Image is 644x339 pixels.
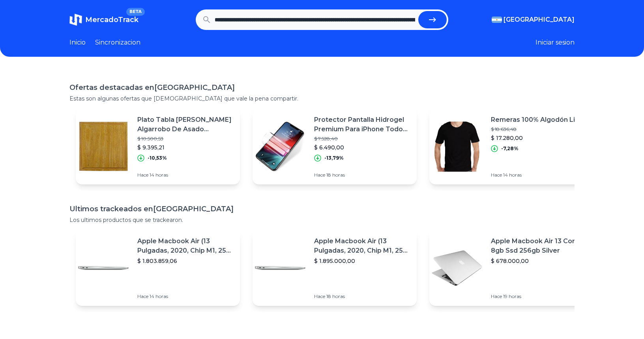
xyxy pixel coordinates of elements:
[137,143,234,151] p: $ 9.395,21
[69,95,575,102] p: Estas son algunas ofertas que [DEMOGRAPHIC_DATA] que vale la pena compartir.
[253,230,417,306] a: Featured imageApple Macbook Air (13 Pulgadas, 2020, Chip M1, 256 Gb De Ssd, 8 Gb De Ram) - Plata$...
[429,119,485,174] img: Featured image
[429,109,593,184] a: Featured imageRemeras 100% Algodón Liso$ 18.636,48$ 17.280,00-7,28%Hace 14 horas
[69,13,139,26] a: MercadoTrackBETA
[137,172,234,178] p: Hace 14 horas
[76,230,240,306] a: Featured imageApple Macbook Air (13 Pulgadas, 2020, Chip M1, 256 Gb De Ssd, 8 Gb De Ram) - Plata$...
[491,126,583,132] p: $ 18.636,48
[137,293,234,300] p: Hace 14 horas
[491,172,583,178] p: Hace 14 horas
[314,237,410,255] p: Apple Macbook Air (13 Pulgadas, 2020, Chip M1, 256 Gb De Ssd, 8 Gb De Ram) - Plata
[492,17,502,23] img: Argentina
[76,119,131,174] img: Featured image
[76,109,240,184] a: Featured imagePlato Tabla [PERSON_NAME] Algarrobo De Asado Camping 24 Cm$ 10.500,53$ 9.395,21-10,...
[501,145,519,152] p: -7,28%
[69,13,82,26] img: MercadoTrack
[314,172,410,178] p: Hace 18 horas
[69,38,86,47] a: Inicio
[491,257,587,265] p: $ 678.000,00
[253,240,308,296] img: Featured image
[491,293,587,300] p: Hace 19 horas
[76,240,131,296] img: Featured image
[253,119,308,174] img: Featured image
[314,115,410,134] p: Protector Pantalla Hidrogel Premium Para iPhone Todos Modelo
[95,38,140,47] a: Sincronizacion
[69,82,575,93] h1: Ofertas destacadas en [GEOGRAPHIC_DATA]
[491,115,583,125] p: Remeras 100% Algodón Liso
[535,38,575,47] button: Iniciar sesion
[137,115,234,134] p: Plato Tabla [PERSON_NAME] Algarrobo De Asado Camping 24 Cm
[137,136,234,142] p: $ 10.500,53
[85,15,139,24] span: MercadoTrack
[492,15,575,24] button: [GEOGRAPHIC_DATA]
[148,155,167,161] p: -10,53%
[314,143,410,151] p: $ 6.490,00
[69,203,575,214] h1: Ultimos trackeados en [GEOGRAPHIC_DATA]
[69,216,575,224] p: Los ultimos productos que se trackearon.
[429,240,485,296] img: Featured image
[137,237,234,255] p: Apple Macbook Air (13 Pulgadas, 2020, Chip M1, 256 Gb De Ssd, 8 Gb De Ram) - Plata
[491,237,587,255] p: Apple Macbook Air 13 Core I5 8gb Ssd 256gb Silver
[314,136,410,142] p: $ 7.528,40
[253,109,417,184] a: Featured imageProtector Pantalla Hidrogel Premium Para iPhone Todos Modelo$ 7.528,40$ 6.490,00-13...
[324,155,344,161] p: -13,79%
[314,257,410,265] p: $ 1.895.000,00
[429,230,593,306] a: Featured imageApple Macbook Air 13 Core I5 8gb Ssd 256gb Silver$ 678.000,00Hace 19 horas
[137,257,234,265] p: $ 1.803.859,06
[491,134,583,142] p: $ 17.280,00
[504,15,575,24] span: [GEOGRAPHIC_DATA]
[314,293,410,300] p: Hace 18 horas
[126,8,145,16] span: BETA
